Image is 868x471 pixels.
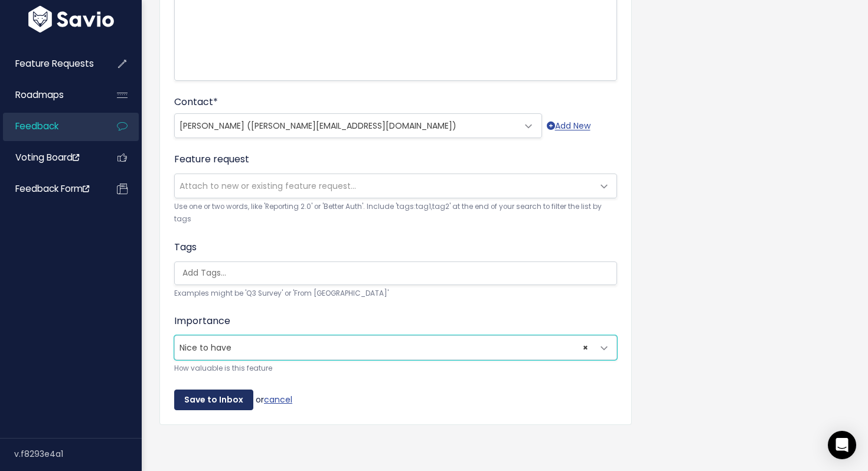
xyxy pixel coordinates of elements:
span: Feedback form [15,182,89,195]
small: How valuable is this feature [174,362,617,375]
a: Add New [547,119,590,133]
span: × [583,336,588,359]
a: Voting Board [3,144,98,171]
label: Contact [174,95,218,109]
label: Tags [174,240,197,254]
span: Chad Davis (chad@davislawncarellc.com) [174,113,542,138]
div: Open Intercom Messenger [828,431,856,459]
span: Attach to new or existing feature request... [180,180,356,192]
input: Save to Inbox [174,390,253,411]
span: [PERSON_NAME] ([PERSON_NAME][EMAIL_ADDRESS][DOMAIN_NAME]) [180,120,456,132]
small: Use one or two words, like 'Reporting 2.0' or 'Better Auth'. Include 'tags:tag1,tag2' at the end ... [174,201,617,226]
a: Roadmaps [3,81,98,109]
a: Feedback form [3,175,98,202]
label: Feature request [174,152,249,166]
img: logo-white.9d6f32f41409.svg [25,6,117,32]
div: v.f8293e4a1 [14,439,142,469]
a: Feature Requests [3,50,98,77]
small: Examples might be 'Q3 Survey' or 'From [GEOGRAPHIC_DATA]' [174,287,617,300]
a: cancel [264,393,292,405]
span: Feedback [15,120,58,132]
span: Chad Davis (chad@davislawncarellc.com) [175,114,518,138]
span: Nice to have [175,336,593,359]
a: Feedback [3,113,98,140]
span: Roadmaps [15,89,64,101]
span: Feature Requests [15,57,94,70]
input: Add Tags... [178,267,619,279]
label: Importance [174,314,230,328]
span: Nice to have [174,335,617,360]
span: Voting Board [15,151,79,163]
